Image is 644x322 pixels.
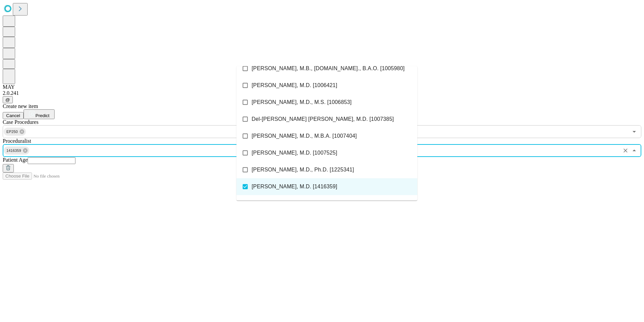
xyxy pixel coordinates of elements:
[252,149,337,157] span: [PERSON_NAME], M.D. [1007525]
[252,98,352,106] span: [PERSON_NAME], M.D., M.S. [1006853]
[3,112,24,119] button: Cancel
[252,183,337,191] span: [PERSON_NAME], M.D. [1416359]
[35,113,49,118] span: Predict
[252,166,354,174] span: [PERSON_NAME], M.D., Ph.D. [1225341]
[252,64,405,73] span: [PERSON_NAME], M.B., [DOMAIN_NAME]., B.A.O. [1005980]
[4,128,21,136] span: EP250
[3,119,38,125] span: Scheduled Procedure
[3,84,641,90] div: MAY
[630,146,639,155] button: Close
[252,199,353,208] span: [MEDICAL_DATA], Mayo, M.D. [1502690]
[24,109,55,119] button: Predict
[3,96,13,103] button: @
[252,132,357,140] span: [PERSON_NAME], M.D., M.B.A. [1007404]
[630,127,639,136] button: Open
[6,113,20,118] span: Cancel
[3,138,31,144] span: Proceduralist
[4,128,26,136] div: EP250
[3,157,28,163] span: Patient Age
[4,146,29,155] div: 1416359
[252,115,394,123] span: Del-[PERSON_NAME] [PERSON_NAME], M.D. [1007385]
[5,97,10,102] span: @
[4,147,24,155] span: 1416359
[3,103,38,109] span: Create new item
[3,90,641,96] div: 2.0.241
[621,146,630,155] button: Clear
[252,81,337,89] span: [PERSON_NAME], M.D. [1006421]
